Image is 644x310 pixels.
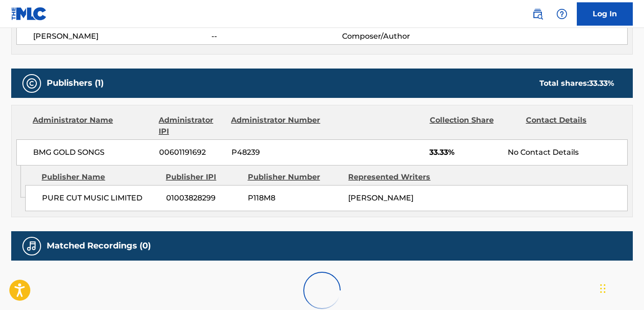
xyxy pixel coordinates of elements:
span: [PERSON_NAME] [348,193,413,202]
div: Represented Writers [348,172,442,183]
iframe: Chat Widget [597,265,644,310]
img: Matched Recordings [26,241,37,252]
a: Public Search [528,5,547,23]
img: Publishers [26,78,37,89]
div: Help [553,5,571,23]
div: Administrator Name [33,115,152,137]
h5: Matched Recordings (0) [47,241,151,251]
div: Contact Details [526,115,615,137]
span: Composer/Author [342,31,461,42]
span: 00601191692 [159,147,224,158]
span: PURE CUT MUSIC LIMITED [42,193,159,204]
img: search [532,8,543,20]
div: Total shares: [539,78,614,89]
span: BMG GOLD SONGS [33,147,152,158]
div: Drag [600,275,606,303]
a: Log In [577,2,633,26]
div: Administrator IPI [159,115,224,137]
div: Publisher IPI [166,172,240,183]
div: Publisher Number [248,172,342,183]
h5: Publishers (1) [47,78,104,89]
div: No Contact Details [508,147,627,158]
span: P118M8 [248,193,342,204]
span: 01003828299 [166,193,241,204]
span: 33.33 % [589,79,614,88]
div: Administrator Number [231,115,320,137]
div: Collection Share [430,115,519,137]
span: -- [211,31,342,42]
img: preloader [303,272,341,309]
span: P48239 [231,147,321,158]
div: Publisher Name [42,172,159,183]
img: MLC Logo [11,7,47,21]
img: help [556,8,567,20]
span: [PERSON_NAME] [33,31,211,42]
span: 33.33% [429,147,501,158]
